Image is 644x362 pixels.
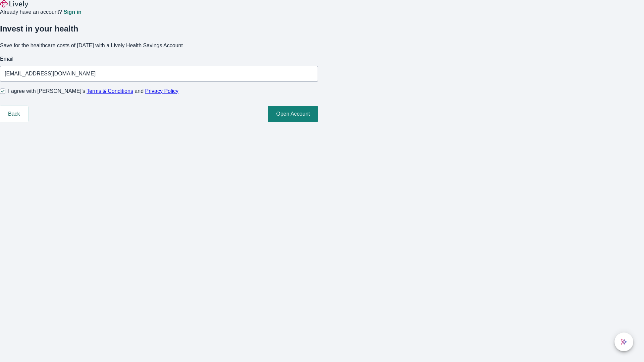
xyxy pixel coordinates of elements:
a: Privacy Policy [145,88,179,94]
button: chat [614,333,633,351]
a: Terms & Conditions [87,88,133,94]
a: Sign in [63,9,81,15]
button: Open Account [268,106,318,122]
span: I agree with [PERSON_NAME]’s and [8,87,178,95]
svg: Lively AI Assistant [621,339,627,345]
